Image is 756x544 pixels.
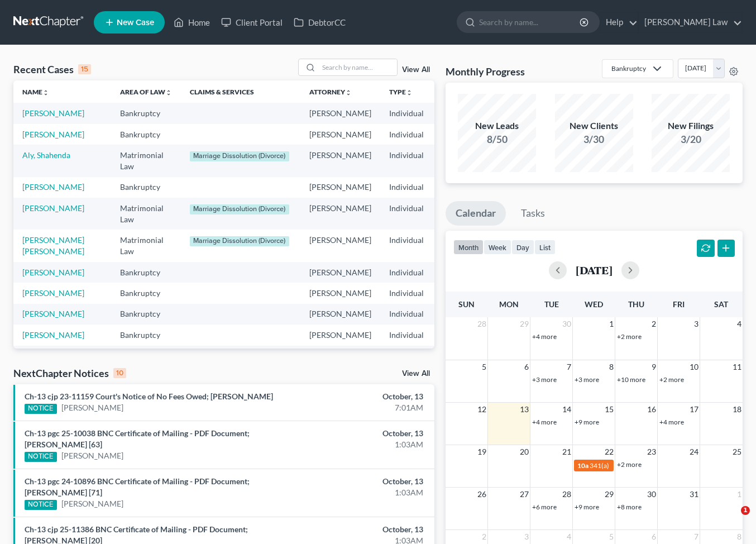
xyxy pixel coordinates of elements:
[561,488,572,501] span: 28
[309,88,352,96] a: Attorneyunfold_more
[298,524,423,535] div: October, 13
[585,299,603,309] span: Wed
[216,12,288,32] a: Client Portal
[479,12,581,32] input: Search by name...
[22,88,49,96] a: Nameunfold_more
[380,145,433,176] td: Individual
[406,89,413,96] i: unfold_more
[22,268,84,277] a: [PERSON_NAME]
[617,332,642,341] a: +2 more
[577,461,588,470] span: 10a
[402,66,430,74] a: View All
[604,403,615,416] span: 15
[380,124,433,145] td: Individual
[22,288,84,298] a: [PERSON_NAME]
[608,530,615,543] span: 5
[555,120,633,132] div: New Clients
[380,230,433,261] td: Individual
[561,403,572,416] span: 14
[380,283,433,303] td: Individual
[617,503,642,511] a: +8 more
[433,325,487,345] td: MAB
[113,368,126,378] div: 10
[532,375,557,384] a: +3 more
[617,460,642,469] a: +2 more
[446,201,506,226] a: Calendar
[190,151,289,161] div: Marriage Dissolution (Divorce)
[433,124,487,145] td: MAB
[111,124,181,145] td: Bankruptcy
[575,418,599,426] a: +9 more
[298,402,423,413] div: 7:01AM
[561,317,572,331] span: 30
[561,445,572,459] span: 21
[300,283,380,303] td: [PERSON_NAME]
[650,317,657,331] span: 2
[646,488,657,501] span: 30
[181,80,300,103] th: Claims & Services
[298,487,423,498] div: 1:03AM
[433,262,487,283] td: MAB
[650,360,657,374] span: 9
[300,262,380,283] td: [PERSON_NAME]
[345,89,352,96] i: unfold_more
[481,530,487,543] span: 2
[688,403,700,416] span: 17
[298,391,423,402] div: October, 13
[168,12,216,32] a: Home
[111,325,181,345] td: Bankruptcy
[298,428,423,439] div: October, 13
[25,428,250,449] a: Ch-13 pgc 25-10038 BNC Certificate of Mailing - PDF Document; [PERSON_NAME] [63]
[650,530,657,543] span: 6
[165,89,172,96] i: unfold_more
[380,262,433,283] td: Individual
[111,262,181,283] td: Bankruptcy
[389,88,413,96] a: Typeunfold_more
[499,299,519,309] span: Mon
[117,18,154,27] span: New Case
[190,236,289,246] div: Marriage Dissolution (Divorce)
[25,476,250,497] a: Ch-13 pgc 24-10896 BNC Certificate of Mailing - PDF Document; [PERSON_NAME] [71]
[714,299,728,309] span: Sat
[300,103,380,123] td: [PERSON_NAME]
[652,120,730,132] div: New Filings
[433,177,487,198] td: MAB
[523,530,530,543] span: 3
[319,59,397,75] input: Search by name...
[688,488,700,501] span: 31
[608,360,615,374] span: 8
[111,346,181,378] td: Bankruptcy
[111,198,181,230] td: Matrimonial Law
[111,230,181,261] td: Matrimonial Law
[458,120,536,132] div: New Leads
[519,403,530,416] span: 13
[736,530,743,543] span: 8
[511,240,534,255] button: day
[300,325,380,345] td: [PERSON_NAME]
[61,402,123,413] a: [PERSON_NAME]
[736,317,743,331] span: 4
[22,182,84,192] a: [PERSON_NAME]
[476,317,487,331] span: 28
[731,403,743,416] span: 18
[731,360,743,374] span: 11
[458,132,536,146] div: 8/50
[608,317,615,331] span: 1
[688,360,700,374] span: 10
[42,89,49,96] i: unfold_more
[576,264,613,276] h2: [DATE]
[646,445,657,459] span: 23
[433,103,487,123] td: MAB
[25,392,273,401] a: Ch-13 cjp 23-11159 Court's Notice of No Fees Owed; [PERSON_NAME]
[617,375,645,384] a: +10 more
[22,150,70,160] a: Aly, Shahenda
[476,488,487,501] span: 26
[544,299,559,309] span: Tue
[458,299,475,309] span: Sun
[380,304,433,325] td: Individual
[380,325,433,345] td: Individual
[61,450,123,461] a: [PERSON_NAME]
[13,63,91,76] div: Recent Cases
[300,145,380,176] td: [PERSON_NAME]
[628,299,644,309] span: Thu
